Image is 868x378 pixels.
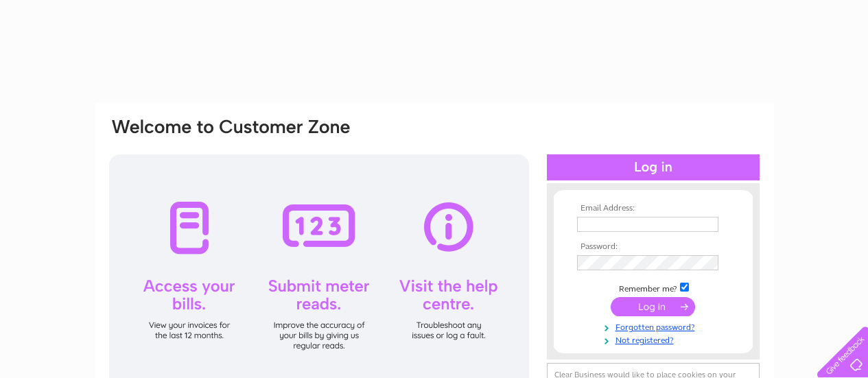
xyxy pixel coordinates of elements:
th: Password: [574,242,733,252]
td: Remember me? [574,281,733,294]
a: Forgotten password? [577,320,733,333]
th: Email Address: [574,204,733,213]
input: Submit [611,297,695,316]
a: Not registered? [577,333,733,346]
